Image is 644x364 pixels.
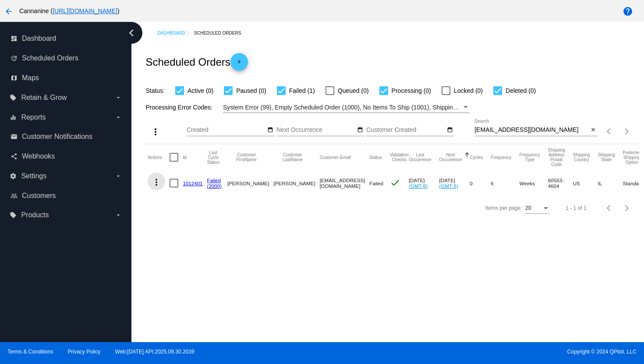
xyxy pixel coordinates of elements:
[618,199,636,217] button: Next page
[183,180,202,186] a: 1012401
[601,199,618,217] button: Previous page
[623,150,641,165] button: Change sorting for PreferredShippingOption
[366,127,445,134] input: Customer Created
[369,155,382,160] button: Change sorting for Status
[115,94,122,101] i: arrow_drop_down
[115,349,195,355] a: Web:[DATE] API:2025.09.30.2039
[439,152,462,162] button: Change sorting for NextOccurrenceUtc
[409,170,439,196] mat-cell: [DATE]
[10,114,17,121] i: equalizer
[21,172,46,180] span: Settings
[573,152,590,162] button: Change sorting for ShippingCountry
[22,152,55,160] span: Webhooks
[289,85,315,96] span: Failed (1)
[22,192,56,200] span: Customers
[320,170,370,196] mat-cell: [EMAIL_ADDRESS][DOMAIN_NAME]
[390,144,409,170] mat-header-cell: Validation Checks
[183,155,186,160] button: Change sorting for Id
[548,148,565,167] button: Change sorting for ShippingPostcode
[439,170,470,196] mat-cell: [DATE]
[392,85,431,96] span: Processing (0)
[223,102,470,113] mat-select: Filter by Processing Error Codes
[207,183,222,189] a: (2000)
[525,205,550,212] mat-select: Items per page:
[53,7,117,14] a: [URL][DOMAIN_NAME]
[22,133,92,141] span: Customer Notifications
[68,349,101,355] a: Privacy Policy
[234,59,244,69] mat-icon: add
[115,212,122,219] i: arrow_drop_down
[273,170,319,196] mat-cell: [PERSON_NAME]
[188,85,213,96] span: Active (0)
[145,104,212,111] span: Processing Error Codes:
[273,152,311,162] button: Change sorting for CustomerLastName
[11,189,122,203] a: people_outline Customers
[590,127,596,134] mat-icon: close
[227,170,273,196] mat-cell: [PERSON_NAME]
[124,26,138,40] i: chevron_left
[409,183,428,189] a: (GMT-8)
[618,123,636,140] button: Next page
[357,127,363,134] mat-icon: date_range
[447,127,453,134] mat-icon: date_range
[439,183,458,189] a: (GMT-8)
[338,85,369,96] span: Queued (0)
[520,170,548,196] mat-cell: Weeks
[22,54,78,62] span: Scheduled Orders
[148,144,170,170] mat-header-cell: Actions
[157,26,194,40] a: Dashboard
[409,152,432,162] button: Change sorting for LastOccurrenceUtc
[474,127,589,134] input: Search
[320,155,351,160] button: Change sorting for CustomerEmail
[276,127,355,134] input: Next Occurrence
[454,85,483,96] span: Locked (0)
[11,153,18,160] i: share
[390,177,400,188] mat-icon: check
[21,211,49,219] span: Products
[22,35,56,42] span: Dashboard
[329,349,637,355] span: Copyright © 2024 QPilot, LLC
[194,26,249,40] a: Scheduled Orders
[11,74,18,81] i: map
[115,173,122,180] i: arrow_drop_down
[589,126,598,135] button: Clear
[207,150,219,165] button: Change sorting for LastProcessingCycleId
[470,170,491,196] mat-cell: 0
[145,87,165,94] span: Status:
[566,205,586,211] div: 1 - 1 of 1
[11,149,122,163] a: share Webhooks
[7,349,53,355] a: Terms & Conditions
[520,152,540,162] button: Change sorting for FrequencyType
[548,170,573,196] mat-cell: 60563-4604
[470,155,483,160] button: Change sorting for Cycles
[623,6,633,17] mat-icon: help
[573,170,598,196] mat-cell: US
[369,180,383,186] span: Failed
[236,85,266,96] span: Paused (0)
[11,71,122,85] a: map Maps
[4,6,14,17] mat-icon: arrow_back
[11,55,18,62] i: update
[598,152,615,162] button: Change sorting for ShippingState
[506,85,536,96] span: Deleted (0)
[145,53,248,71] h2: Scheduled Orders
[491,155,511,160] button: Change sorting for Frequency
[11,51,122,65] a: update Scheduled Orders
[10,212,17,219] i: local_offer
[207,177,221,183] a: Failed
[525,205,531,211] span: 20
[11,35,18,42] i: dashboard
[598,170,623,196] mat-cell: IL
[11,130,122,144] a: email Customer Notifications
[187,127,265,134] input: Created
[150,127,161,137] mat-icon: more_vert
[601,123,618,140] button: Previous page
[227,152,265,162] button: Change sorting for CustomerFirstName
[267,127,273,134] mat-icon: date_range
[491,170,519,196] mat-cell: 6
[22,74,39,82] span: Maps
[485,205,522,211] div: Items per page:
[21,113,46,121] span: Reports
[19,7,120,14] span: Cannanine ( )
[11,32,122,46] a: dashboard Dashboard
